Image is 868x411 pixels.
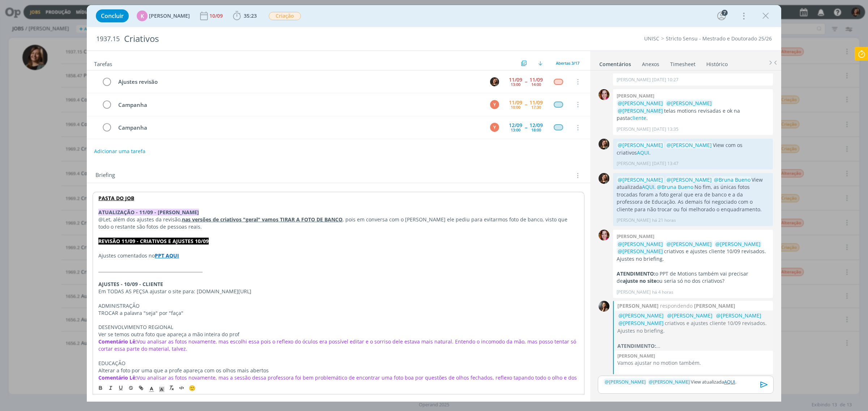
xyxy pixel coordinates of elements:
[98,374,137,381] strong: Comentário Lê:
[121,30,487,48] div: Criativos
[98,360,579,367] p: EDUCAÇÃO
[644,35,659,42] a: UNISC
[489,76,500,87] button: L
[268,12,301,21] button: Criação
[531,82,541,86] div: 14:00
[652,160,678,167] span: [DATE] 13:47
[137,10,148,21] div: K
[231,10,259,22] button: 35:23
[98,302,579,310] p: ADMINISTRAÇÃO
[667,312,712,319] span: @[PERSON_NAME]
[98,338,137,345] strong: Comentário Lê:
[525,79,527,84] span: --
[652,77,678,83] span: [DATE] 10:27
[617,342,769,350] p: ...
[617,342,656,349] strong: ATENDIMENTO:
[618,142,663,148] span: @[PERSON_NAME]
[618,176,663,183] span: @[PERSON_NAME]
[617,160,651,167] p: [PERSON_NAME]
[652,289,673,295] span: há 4 horas
[490,77,499,86] img: L
[617,126,651,133] p: [PERSON_NAME]
[509,123,522,128] div: 12/09
[489,122,500,133] button: Y
[490,123,499,132] div: Y
[667,142,712,148] span: @[PERSON_NAME]
[599,139,609,150] img: L
[605,378,609,385] span: @
[98,338,578,352] span: Vou analisar as fotos novamente, mas escolhi essa pois o reflexo do óculos era possível editar e ...
[642,61,659,68] div: Anexos
[623,277,656,284] strong: ajuste no site
[716,312,761,319] span: @[PERSON_NAME]
[556,60,579,66] span: Abertas 3/17
[617,77,651,83] p: [PERSON_NAME]
[98,310,579,317] p: TROCAR a palavra "seja" por "faça"
[101,13,124,19] span: Concluir
[617,270,655,277] strong: ATENDIMENTO:
[599,173,609,184] img: L
[98,374,578,388] span: Vou analisar as fotos novamente, mas a sessão dessa professora foi bem problemático de encontrar ...
[538,61,542,65] img: arrow-down.svg
[605,378,646,385] span: [PERSON_NAME]
[511,82,520,86] div: 13:00
[98,266,579,273] p: ________________________________________________
[617,92,654,99] b: [PERSON_NAME]
[715,241,761,247] span: @[PERSON_NAME]
[617,217,651,224] p: [PERSON_NAME]
[525,102,527,107] span: --
[529,123,543,128] div: 12/09
[155,252,179,259] a: PPT AQUI
[187,384,197,393] button: 🙂
[617,241,769,263] p: criativos e ajustes cliente 10/09 revisados. Ajustes no briefing.
[617,233,654,239] b: [PERSON_NAME]
[722,10,728,16] div: 7
[149,13,190,18] span: [PERSON_NAME]
[182,216,342,223] u: nas versões de criativos "geral" vamos TIRAR A FOTO DE BANCO
[98,195,134,202] a: PASTA DO JOB
[667,241,712,247] span: @[PERSON_NAME]
[98,324,579,331] p: DESENVOLVIMENTO REGIONAL
[617,270,769,285] p: o PPT de Motions também vai precisar de ou seria só no dos criativos?
[489,99,500,110] button: Y
[98,288,579,295] p: Em TODAS AS PEÇSA ajustar o site para: [DOMAIN_NAME][URL]
[98,209,199,216] strong: ATUALIZAÇÃO - 11/09 - [PERSON_NAME]
[670,57,696,68] a: Timesheet
[657,183,693,190] span: @Bruna Bueno
[94,145,146,158] button: Adicionar uma tarefa
[95,171,115,180] span: Briefing
[618,248,663,255] span: @[PERSON_NAME]
[694,302,735,310] strong: [PERSON_NAME]
[529,77,543,82] div: 11/09
[617,352,655,359] b: [PERSON_NAME]
[531,105,541,109] div: 17:30
[617,176,769,213] p: View atualizada . No fim, as únicas fotos trocadas foram a foto geral que era de banco e a da pro...
[617,373,651,379] p: [PERSON_NAME]
[98,238,209,245] strong: REVISÃO 11/09 - CRIATIVOS E AJUSTES 10/09
[98,331,579,338] p: Ver se temos outra foto que apareça a mão inteira do prof
[115,77,483,86] div: Ajustes revisão
[724,378,735,385] a: AQUI
[617,289,651,295] p: [PERSON_NAME]
[617,312,769,334] p: criativos e ajustes cliente 10/09 revisados. Ajustes no briefing.
[96,9,129,22] button: Concluir
[511,105,520,109] div: 10:00
[652,126,678,133] span: [DATE] 13:35
[137,10,190,21] button: K[PERSON_NAME]
[529,100,543,105] div: 11/09
[115,123,483,132] div: Campanha
[653,373,674,379] span: há 4 horas
[98,252,579,259] p: Ajustes comentados no
[599,89,609,100] img: B
[599,301,609,312] img: B
[525,125,527,130] span: --
[189,385,196,392] span: 🙂
[617,142,769,156] p: View com os criativos .
[509,77,522,82] div: 11/09
[599,57,631,68] a: Comentários
[617,302,659,310] strong: [PERSON_NAME]
[617,100,769,122] p: telas motions revisadas e ok na pasta .
[157,384,167,393] span: Cor de Fundo
[666,35,772,42] a: Stricto Sensu - Mestrado e Doutorado 25/26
